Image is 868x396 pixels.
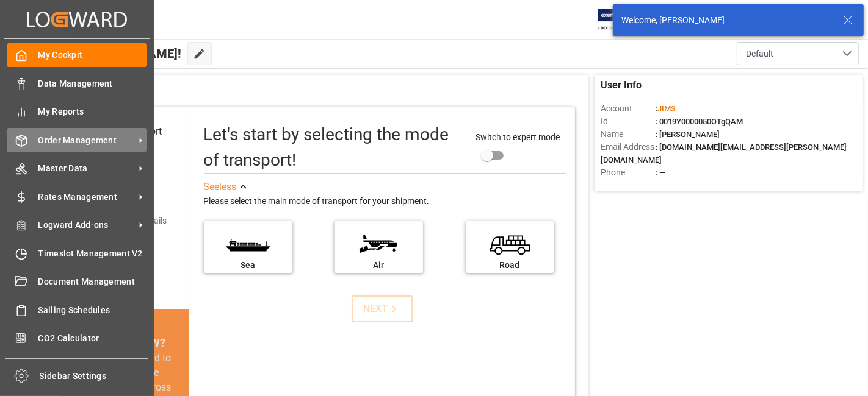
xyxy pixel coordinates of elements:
span: JIMS [657,104,676,113]
span: Logward Add-ons [38,219,135,232]
a: Data Management [7,71,147,95]
button: NEXT [352,295,413,322]
div: See less [204,180,237,194]
div: Let's start by selecting the mode of transport! [204,122,463,173]
span: : 0019Y0000050OTgQAM [656,117,743,126]
span: Rates Management [38,191,135,203]
div: Welcome, [PERSON_NAME] [621,14,831,27]
span: Sailing Schedules [38,304,148,317]
span: : Shipper [656,181,686,190]
div: Please select the main mode of transport for your shipment. [204,194,566,209]
span: : [PERSON_NAME] [656,130,720,139]
div: NEXT [363,302,400,316]
span: Sidebar Settings [40,370,149,383]
div: Sea [210,259,286,272]
a: My Reports [7,100,147,124]
a: Timeslot Management V2 [7,241,147,265]
span: Hello [PERSON_NAME]! [50,42,181,65]
span: : [656,104,676,113]
a: Tracking Shipment [7,355,147,378]
span: CO2 Calculator [38,332,148,345]
span: Name [601,128,656,141]
button: open menu [737,42,859,65]
span: My Reports [38,105,148,118]
span: Order Management [38,134,135,147]
div: Road [472,259,548,272]
span: Data Management [38,77,148,90]
div: Add shipping details [90,214,167,227]
span: Timeslot Management V2 [38,247,148,260]
span: Email Address [601,141,656,154]
span: My Cockpit [38,49,148,62]
a: Sailing Schedules [7,298,147,322]
span: Account Type [601,179,656,192]
a: Document Management [7,270,147,294]
img: Exertis%20JAM%20-%20Email%20Logo.jpg_1722504956.jpg [598,9,640,30]
span: Master Data [38,162,135,175]
a: My Cockpit [7,43,147,67]
span: Phone [601,166,656,179]
a: CO2 Calculator [7,327,147,350]
span: : — [656,168,665,177]
div: Air [341,259,417,272]
span: : [DOMAIN_NAME][EMAIL_ADDRESS][PERSON_NAME][DOMAIN_NAME] [601,143,847,164]
span: Switch to expert mode [476,132,560,142]
span: User Info [601,78,642,93]
span: Default [746,48,773,60]
span: Account [601,102,656,115]
span: Document Management [38,275,148,288]
span: Id [601,115,656,128]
